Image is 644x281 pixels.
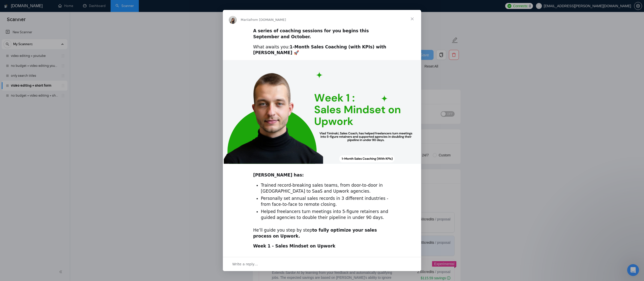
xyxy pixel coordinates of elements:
li: Helped freelancers turn meetings into 5-figure retainers and guided agencies to double their pipe... [261,209,391,221]
b: to fully optimize your sales process on Upwork. [253,228,377,239]
img: Profile image for Mariia [229,16,237,24]
b: Week 1 - Sales Mindset on Upwork [253,244,335,248]
div: Open conversation and reply [223,257,421,271]
span: Mariia [241,18,251,22]
li: Personally set annual sales records in 3 different industries - from face-to-face to remote closing. [261,196,391,208]
span: from [DOMAIN_NAME] [251,18,286,22]
b: 1-Month Sales Coaching (with KPIs) with [PERSON_NAME] 🚀 [253,44,386,55]
li: Trained record-breaking sales teams, from door-to-door in [GEOGRAPHIC_DATA] to SaaS and Upwork ag... [261,182,391,194]
b: [PERSON_NAME] has: [253,173,304,177]
span: Close [403,10,421,28]
span: Write a reply… [232,261,258,267]
div: What awaits you: [253,44,391,56]
div: He’ll guide you step by step [253,227,391,239]
b: A series of coaching sessions for you begins this September and October. [253,28,369,39]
